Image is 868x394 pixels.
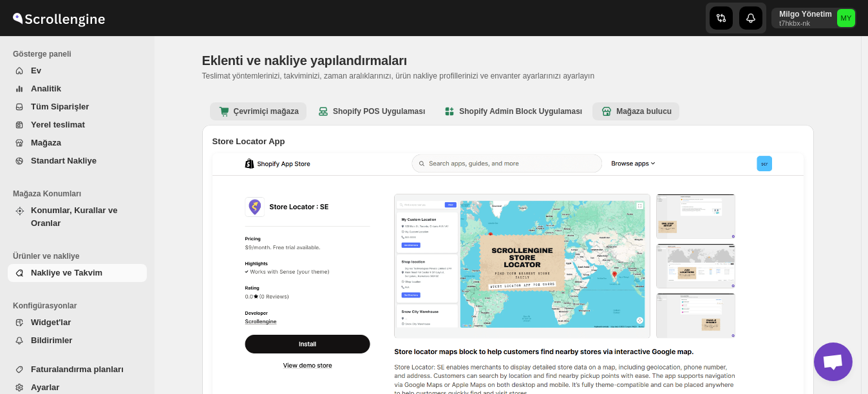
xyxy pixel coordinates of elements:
[31,102,89,111] span: Tüm Siparişler
[8,62,147,80] button: Ev
[31,364,124,374] span: Faturalandırma planları
[31,268,102,277] span: Nakliye ve Takvim
[779,19,832,27] p: t7hkbx-nk
[8,264,147,282] button: Nakliye ve Takvim
[814,342,853,381] div: Açık sohbet
[443,105,582,118] b: Shopify Admin Block Uygulaması
[8,80,147,98] button: Analitik
[212,135,804,148] h3: Store Locator App
[779,9,832,19] p: Milgo Yönetim
[31,335,72,345] span: Bildirimler
[31,156,97,165] span: Standart Nakliye
[771,8,856,28] button: User menu
[8,361,147,379] button: Faturalandırma planları
[8,314,147,332] button: Widget'lar
[600,105,672,118] b: Mağaza bulucu
[13,49,148,59] span: Gösterge paneli
[8,332,147,350] button: Bildirimler
[317,105,425,118] b: Shopify POS Uygulaması
[202,71,699,81] p: Teslimat yöntemlerinizi, takviminizi, zaman aralıklarınızı, ürün nakliye profillerinizi ve envant...
[202,53,408,68] span: Eklenti ve nakliye yapılandırmaları
[31,138,61,147] span: Mağaza
[8,202,147,232] button: Konumlar, Kurallar ve Oranlar
[10,2,107,34] img: ScrollEngine
[13,301,148,311] span: Konfigürasyonlar
[31,205,117,228] span: Konumlar, Kurallar ve Oranlar
[31,317,71,327] span: Widget'lar
[13,251,148,261] span: Ürünler ve nakliye
[31,66,41,75] span: Ev
[218,105,299,118] b: Çevrimiçi mağaza
[31,120,85,129] span: Yerel teslimat
[13,189,148,199] span: Mağaza Konumları
[837,9,855,27] span: Milgo Yönetim
[31,84,61,93] span: Analitik
[841,14,852,22] text: MY
[8,98,147,116] button: Tüm Siparişler
[31,382,59,392] span: Ayarlar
